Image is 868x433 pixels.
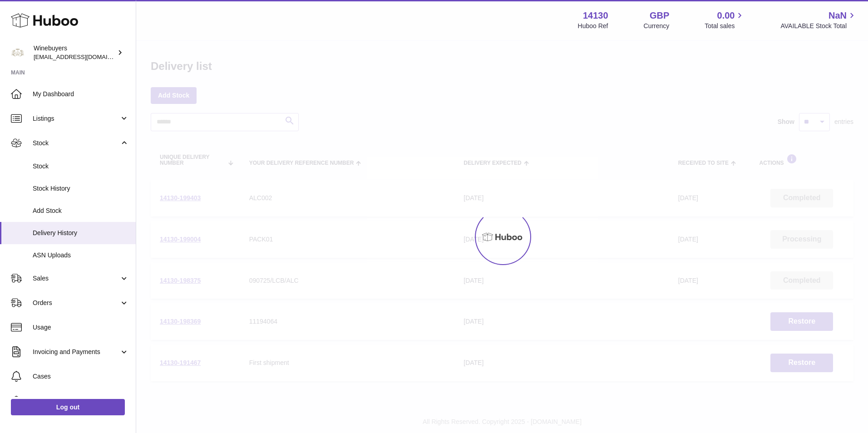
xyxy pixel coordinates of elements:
span: AVAILABLE Stock Total [780,22,857,30]
div: Huboo Ref [578,22,608,30]
span: Delivery History [33,229,129,237]
span: My Dashboard [33,90,129,98]
span: 0.00 [717,10,735,22]
span: Sales [33,274,119,283]
span: NaN [829,10,847,22]
span: Invoicing and Payments [33,348,119,356]
a: Log out [11,399,125,415]
span: Total sales [705,22,745,30]
div: Winebuyers [34,44,115,61]
span: Listings [33,114,119,123]
span: Stock [33,139,119,148]
img: internalAdmin-14130@internal.huboo.com [11,46,25,59]
span: Cases [33,372,129,381]
span: ASN Uploads [33,251,129,260]
a: NaN AVAILABLE Stock Total [780,10,857,30]
span: Stock History [33,184,129,193]
span: Stock [33,162,129,171]
span: [EMAIL_ADDRESS][DOMAIN_NAME] [34,53,133,60]
div: Currency [644,22,670,30]
a: 0.00 Total sales [705,10,745,30]
span: Add Stock [33,207,129,215]
span: Orders [33,299,119,307]
strong: GBP [650,10,669,22]
strong: 14130 [583,10,608,22]
span: Usage [33,323,129,332]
